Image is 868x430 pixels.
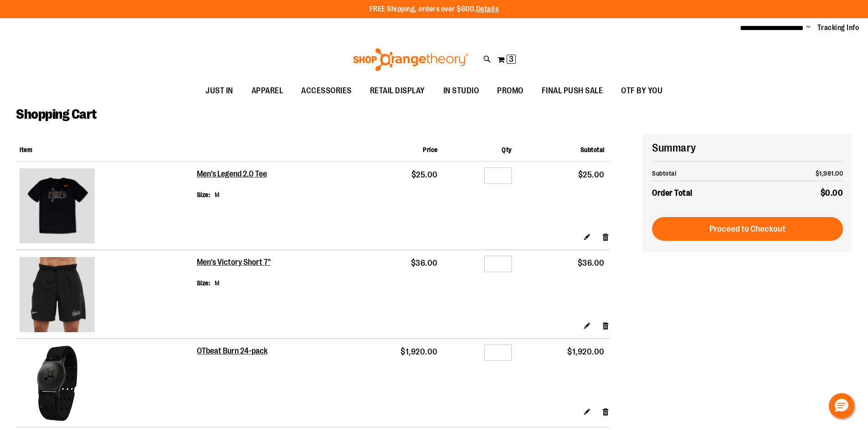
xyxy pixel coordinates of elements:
a: Men's Victory Short 7" [197,258,272,268]
a: JUST IN [196,81,242,101]
h2: Summary [652,140,843,156]
span: Qty [502,146,512,153]
span: $0.00 [821,188,843,197]
a: Remove item [602,407,610,416]
a: OTbeat Burn 24-pack [20,346,193,423]
a: RETAIL DISPLAY [361,81,434,101]
span: APPAREL [252,81,283,101]
span: $1,920.00 [401,347,438,356]
img: Men's Victory Short 7" [20,257,95,332]
p: FREE Shipping, orders over $600. [370,4,499,15]
button: Hello, have a question? Let’s chat. [829,393,854,419]
strong: Order Total [652,186,693,199]
span: $25.00 [411,170,438,179]
span: RETAIL DISPLAY [370,81,425,101]
a: IN STUDIO [434,81,488,101]
a: Men's Legend 2.0 Tee [20,168,193,246]
span: OTF BY YOU [621,81,663,101]
span: $1,920.00 [567,347,605,356]
a: OTbeat Burn 24-pack [197,346,268,356]
span: $1,981.00 [816,170,843,177]
dd: M [215,278,220,288]
th: Subtotal [652,166,760,181]
a: Men's Legend 2.0 Tee [197,169,268,179]
span: Item [20,146,32,153]
span: $25.00 [578,170,605,179]
span: IN STUDIO [443,81,479,101]
a: Remove item [602,321,610,330]
a: FINAL PUSH SALE [533,81,612,101]
button: Proceed to Checkout [652,217,843,241]
img: Shop Orangetheory [352,48,470,71]
span: $36.00 [411,258,438,268]
a: Tracking Info [817,23,859,33]
img: OTbeat Burn 24-pack [20,346,95,421]
img: Men's Legend 2.0 Tee [20,168,95,243]
a: Remove item [602,232,610,242]
span: JUST IN [205,81,233,101]
dt: Size [197,190,211,199]
span: ACCESSORIES [301,81,352,101]
dd: M [215,190,220,199]
span: Price [423,146,438,153]
span: PROMO [497,81,524,101]
a: Details [476,5,499,13]
span: FINAL PUSH SALE [542,81,603,101]
a: PROMO [488,81,533,101]
span: Subtotal [580,146,605,153]
span: $36.00 [578,258,605,268]
span: Shopping Cart [16,106,97,122]
a: OTF BY YOU [612,81,672,101]
button: Account menu [806,23,811,32]
dt: Size [197,278,211,288]
a: APPAREL [242,81,293,101]
a: ACCESSORIES [292,81,361,101]
span: Proceed to Checkout [709,224,786,234]
a: Men's Victory Short 7" [20,257,193,334]
span: 3 [509,55,514,64]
